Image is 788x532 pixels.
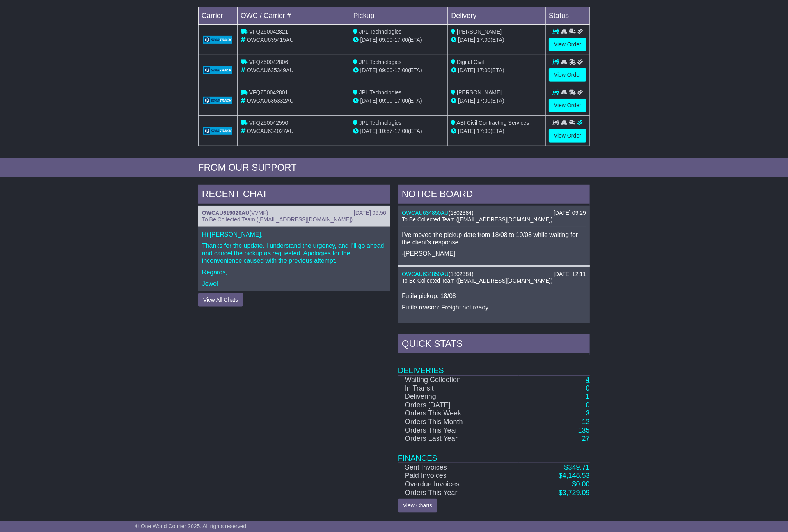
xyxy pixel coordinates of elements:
[394,97,408,104] span: 17:00
[582,435,590,442] a: 27
[249,89,288,95] span: VFQZ50042801
[458,128,475,134] span: [DATE]
[563,489,590,497] span: 3,729.09
[402,231,586,246] p: I've moved the pickup date from 18/08 to 19/08 while waiting for the client's response
[448,7,546,24] td: Delivery
[451,66,542,74] div: (ETA)
[238,7,350,24] td: OWC / Carrier #
[457,89,502,95] span: [PERSON_NAME]
[477,37,490,43] span: 17:00
[451,210,472,216] span: 1802384
[549,129,586,143] a: View Order
[394,67,408,73] span: 17:00
[249,59,288,65] span: VFQZ50042806
[360,128,378,134] span: [DATE]
[202,216,353,223] span: To Be Collected Team ([EMAIL_ADDRESS][DOMAIN_NAME])
[350,7,448,24] td: Pickup
[398,384,519,393] td: In Transit
[457,120,529,126] span: ABI Civil Contracting Services
[247,97,294,104] span: OWCAU635332AU
[202,242,386,265] p: Thanks for the update. I understand the urgency, and I’ll go ahead and cancel the pickup as reque...
[559,472,590,479] a: $4,148.53
[477,128,490,134] span: 17:00
[398,463,519,472] td: Sent Invoices
[398,375,519,384] td: Waiting Collection
[203,127,232,135] img: GetCarrierServiceLogo
[586,384,590,392] a: 0
[359,59,402,65] span: JPL Technologies
[457,59,484,65] span: Digital Civil
[402,250,586,257] p: -[PERSON_NAME]
[247,128,294,134] span: OWCAU634027AU
[554,271,586,277] div: [DATE] 12:11
[379,128,393,134] span: 10:57
[586,392,590,400] a: 1
[546,7,590,24] td: Status
[451,97,542,105] div: (ETA)
[379,37,393,43] span: 09:00
[394,128,408,134] span: 17:00
[568,463,590,471] span: 349.71
[572,480,590,488] a: $0.00
[398,443,590,463] td: Finances
[247,37,294,43] span: OWCAU635415AU
[353,97,445,105] div: - (ETA)
[563,472,590,479] span: 4,148.53
[398,185,590,206] div: NOTICE BOARD
[203,36,232,44] img: GetCarrierServiceLogo
[398,355,590,375] td: Deliveries
[249,120,288,126] span: VFQZ50042590
[586,376,590,384] a: 4
[564,463,590,471] a: $349.71
[202,269,386,276] p: Regards,
[249,28,288,35] span: VFQZ50042821
[451,127,542,135] div: (ETA)
[402,216,552,223] span: To Be Collected Team ([EMAIL_ADDRESS][DOMAIN_NAME])
[402,210,449,216] a: OWCAU634850AU
[135,523,248,529] span: © One World Courier 2025. All rights reserved.
[554,210,586,216] div: [DATE] 09:29
[203,66,232,74] img: GetCarrierServiceLogo
[247,67,294,73] span: OWCAU635349AU
[402,271,449,277] a: OWCAU634850AU
[202,280,386,287] p: Jewel
[353,66,445,74] div: - (ETA)
[576,480,590,488] span: 0.00
[379,97,393,104] span: 09:00
[251,210,266,216] span: VVMF
[198,185,390,206] div: RECENT CHAT
[549,99,586,112] a: View Order
[398,418,519,426] td: Orders This Month
[458,97,475,104] span: [DATE]
[402,277,552,284] span: To Be Collected Team ([EMAIL_ADDRESS][DOMAIN_NAME])
[353,36,445,44] div: - (ETA)
[394,37,408,43] span: 17:00
[354,210,386,216] div: [DATE] 09:56
[458,37,475,43] span: [DATE]
[398,489,519,497] td: Orders This Year
[458,67,475,73] span: [DATE]
[202,231,386,238] p: Hi [PERSON_NAME],
[398,426,519,435] td: Orders This Year
[198,293,243,307] button: View All Chats
[360,67,378,73] span: [DATE]
[477,97,490,104] span: 17:00
[586,401,590,409] a: 0
[379,67,393,73] span: 09:00
[398,409,519,418] td: Orders This Week
[202,210,386,216] div: ( )
[203,97,232,104] img: GetCarrierServiceLogo
[398,480,519,489] td: Overdue Invoices
[402,304,586,311] p: Futile reason: Freight not ready
[402,210,586,216] div: ( )
[359,89,402,95] span: JPL Technologies
[549,68,586,82] a: View Order
[398,401,519,410] td: Orders [DATE]
[402,271,586,277] div: ( )
[582,418,590,426] a: 12
[353,127,445,135] div: - (ETA)
[360,37,378,43] span: [DATE]
[359,28,402,35] span: JPL Technologies
[199,7,238,24] td: Carrier
[586,409,590,417] a: 3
